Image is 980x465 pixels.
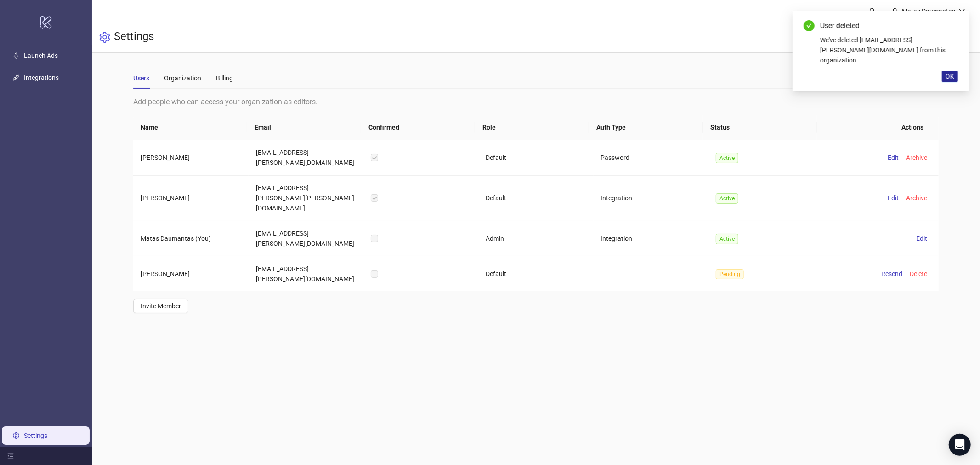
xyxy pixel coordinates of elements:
[361,115,475,140] th: Confirmed
[820,20,958,31] div: User deleted
[716,193,738,204] span: Active
[910,270,928,278] span: Delete
[594,221,708,256] td: Integration
[888,154,899,161] span: Edit
[903,193,931,204] button: Archive
[817,115,931,140] th: Actions
[820,35,958,65] div: We've deleted [EMAIL_ADDRESS][PERSON_NAME][DOMAIN_NAME] from this organization
[906,154,928,161] span: Archive
[24,432,47,439] a: Settings
[133,140,248,176] td: [PERSON_NAME]
[7,453,14,459] span: menu-fold
[133,73,149,83] div: Users
[249,256,363,291] td: [EMAIL_ADDRESS][PERSON_NAME][DOMAIN_NAME]
[882,270,903,278] span: Resend
[164,73,201,83] div: Organization
[594,176,708,221] td: Integration
[906,194,928,202] span: Archive
[249,221,363,256] td: [EMAIL_ADDRESS][PERSON_NAME][DOMAIN_NAME]
[917,235,928,242] span: Edit
[249,176,363,221] td: [EMAIL_ADDRESS][PERSON_NAME][PERSON_NAME][DOMAIN_NAME]
[959,8,965,14] span: down
[716,269,744,279] span: Pending
[804,20,815,31] span: check-circle
[892,8,898,14] span: user
[133,115,247,140] th: Name
[942,71,958,82] button: OK
[913,233,931,244] button: Edit
[888,194,899,202] span: Edit
[906,268,931,279] button: Delete
[716,153,738,163] span: Active
[878,268,906,279] button: Resend
[133,176,248,221] td: [PERSON_NAME]
[24,74,59,81] a: Integrations
[216,73,233,83] div: Billing
[478,221,593,256] td: Admin
[133,96,938,108] div: Add people who can access your organization as editors.
[949,434,971,456] div: Open Intercom Messenger
[703,115,817,140] th: Status
[478,256,593,291] td: Default
[133,256,248,291] td: [PERSON_NAME]
[475,115,589,140] th: Role
[133,221,248,256] td: Matas Daumantas (You)
[478,140,593,176] td: Default
[884,193,903,204] button: Edit
[898,6,959,16] div: Matas Daumantas
[716,234,738,244] span: Active
[249,140,363,176] td: [EMAIL_ADDRESS][PERSON_NAME][DOMAIN_NAME]
[99,32,110,43] span: setting
[589,115,703,140] th: Auth Type
[903,152,931,163] button: Archive
[594,140,708,176] td: Password
[133,299,188,313] button: Invite Member
[948,20,958,30] a: Close
[478,176,593,221] td: Default
[946,73,954,80] span: OK
[114,29,154,45] h3: Settings
[884,152,903,163] button: Edit
[141,302,181,310] span: Invite Member
[24,52,58,59] a: Launch Ads
[869,7,875,14] span: bell
[247,115,361,140] th: Email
